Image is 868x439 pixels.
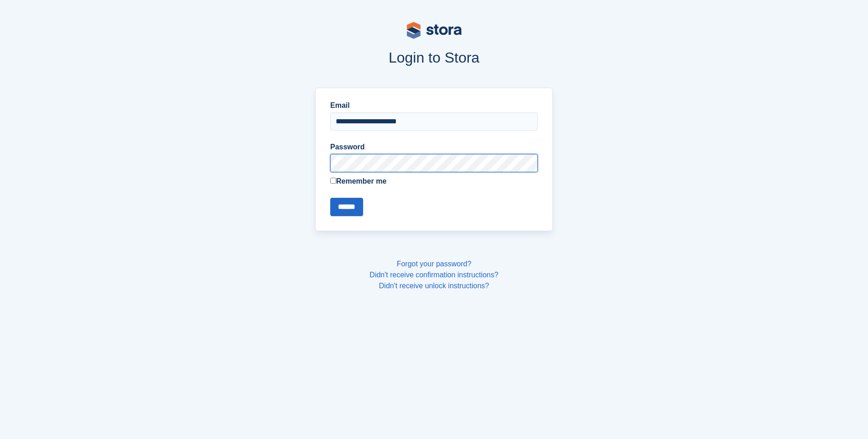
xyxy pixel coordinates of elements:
label: Email [330,100,538,111]
a: Didn't receive confirmation instructions? [369,271,498,279]
img: stora-logo-53a41332b3708ae10de48c4981b4e9114cc0af31d8433b30ea865607fb682f29.svg [407,22,462,39]
label: Remember me [330,176,538,187]
input: Remember me [330,178,336,184]
a: Forgot your password? [397,260,472,268]
label: Password [330,142,538,153]
a: Didn't receive unlock instructions? [379,282,489,290]
h1: Login to Stora [141,49,727,66]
